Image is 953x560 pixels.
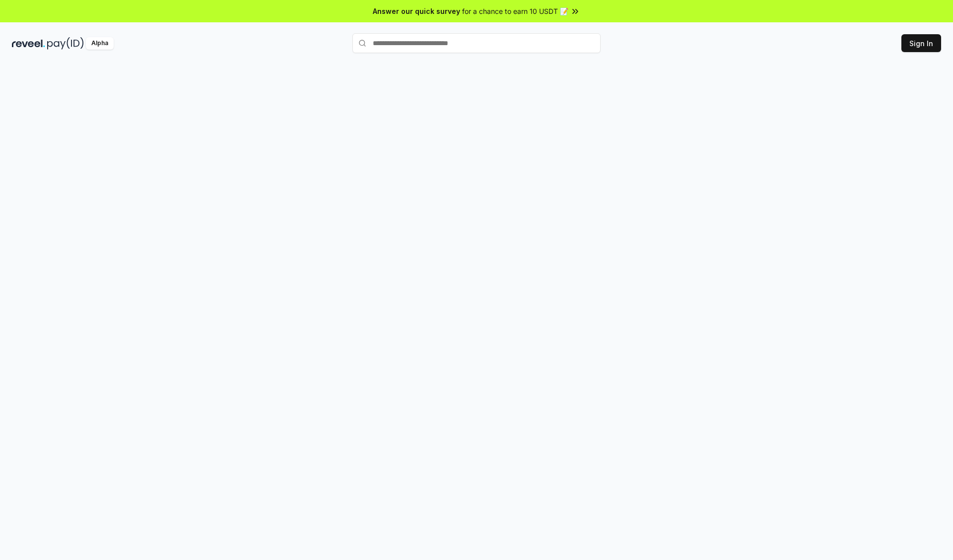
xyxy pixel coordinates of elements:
span: for a chance to earn 10 USDT 📝 [462,6,568,16]
img: pay_id [47,37,84,50]
button: Sign In [901,34,941,52]
div: Alpha [86,37,114,50]
span: Answer our quick survey [373,6,460,16]
img: reveel_dark [12,37,45,50]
